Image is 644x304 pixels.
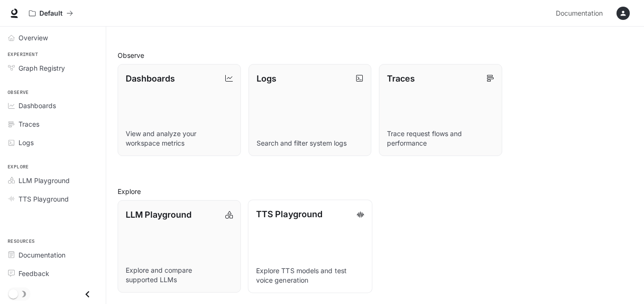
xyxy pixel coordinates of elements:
[18,250,65,260] span: Documentation
[4,265,102,282] a: Feedback
[4,134,102,151] a: Logs
[248,64,372,157] a: LogsSearch and filter system logs
[118,186,633,196] h2: Explore
[18,63,65,73] span: Graph Registry
[118,200,241,293] a: LLM PlaygroundExplore and compare supported LLMs
[4,116,102,132] a: Traces
[257,138,364,148] p: Search and filter system logs
[126,129,233,148] p: View and analyze your workspace metrics
[257,72,276,85] p: Logs
[256,208,322,221] p: TTS Playground
[552,4,610,23] a: Documentation
[118,50,633,60] h2: Observe
[25,4,77,23] button: All workspaces
[4,97,102,114] a: Dashboards
[4,172,102,189] a: LLM Playground
[126,208,192,221] p: LLM Playground
[4,247,102,263] a: Documentation
[248,200,372,293] a: TTS PlaygroundExplore TTS models and test voice generation
[18,101,56,111] span: Dashboards
[18,194,69,204] span: TTS Playground
[4,60,102,76] a: Graph Registry
[256,266,364,285] p: Explore TTS models and test voice generation
[18,175,70,185] span: LLM Playground
[4,29,102,46] a: Overview
[556,8,603,19] span: Documentation
[77,285,98,304] button: Close drawer
[18,33,48,43] span: Overview
[126,266,233,285] p: Explore and compare supported LLMs
[18,119,39,129] span: Traces
[9,288,18,299] span: Dark mode toggle
[118,64,241,157] a: DashboardsView and analyze your workspace metrics
[126,72,175,85] p: Dashboards
[39,9,63,18] p: Default
[4,191,102,207] a: TTS Playground
[387,72,415,85] p: Traces
[18,138,34,147] span: Logs
[379,64,502,157] a: TracesTrace request flows and performance
[387,129,494,148] p: Trace request flows and performance
[18,268,49,278] span: Feedback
